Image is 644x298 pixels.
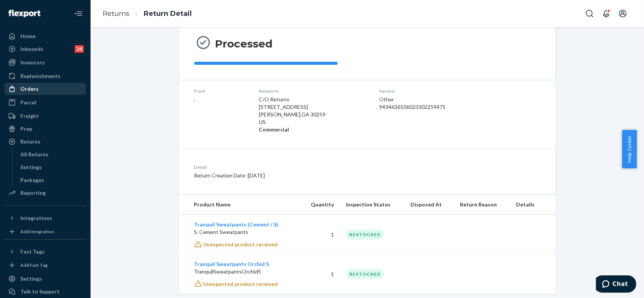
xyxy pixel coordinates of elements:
button: Close Navigation [71,6,86,21]
div: Fast Tags [20,248,45,255]
a: Returns [5,136,86,148]
span: Other [379,96,394,102]
div: RESTOCKED [346,229,384,240]
div: 24 [75,45,84,53]
img: Flexport logo [8,10,40,17]
div: Home [20,32,35,40]
a: Add Fast Tag [5,261,86,270]
div: Add Fast Tag [20,262,48,268]
a: Inbounds24 [5,43,86,55]
th: Quantity [300,195,340,215]
div: Inventory [20,59,45,66]
dt: Service [379,88,487,94]
div: Freight [20,112,39,120]
a: Tranquil Sweatpants Orchid S [194,261,269,267]
a: Add Integration [5,227,86,236]
a: Return Detail [144,9,192,18]
div: All Returns [21,151,49,158]
button: Open account menu [615,6,630,21]
div: Replenishments [20,72,60,80]
div: Inbounds [20,45,43,53]
p: [PERSON_NAME] , GA 30259 [259,111,367,118]
div: Reporting [20,189,46,197]
a: Tranquil Sweatpants (Cement / S) [194,221,279,228]
p: C/O Returns [259,96,367,103]
td: 1 [300,215,340,255]
div: Prep [20,125,32,133]
button: Fast Tags [5,246,86,258]
a: Freight [5,110,86,122]
a: Home [5,30,86,42]
a: Returns [103,9,129,18]
td: 1 [300,254,340,294]
div: 9434636106023302259471 [379,103,487,111]
p: S. Cement Sweatpants [194,228,294,236]
th: Inspection Status [340,195,404,215]
div: Add Integration [20,228,54,235]
span: , [194,96,195,102]
a: Settings [5,273,86,285]
button: Open Search Box [582,6,597,21]
strong: Commercial [259,126,289,133]
p: US [259,118,367,126]
button: Integrations [5,212,86,224]
a: Orders [5,83,86,95]
a: Packages [17,174,86,186]
dt: Return to [259,88,367,94]
button: Open notifications [599,6,614,21]
iframe: Opens a widget where you can chat to one of our agents [596,275,636,294]
div: Parcel [20,99,36,106]
th: Return Reason [454,195,510,215]
a: Replenishments [5,70,86,82]
button: Talk to Support [5,286,86,298]
th: Details [510,195,555,215]
p: Return Creation Date : [DATE] [194,172,403,179]
a: Parcel [5,96,86,109]
span: Unexpected product received [203,281,278,287]
a: Inventory [5,57,86,69]
div: Integrations [20,214,52,222]
div: Settings [21,164,42,171]
p: TranquilSweatpantsOrchidS [194,268,294,275]
div: Settings [20,275,42,283]
a: All Returns [17,148,86,160]
div: Packages [21,176,45,184]
div: Talk to Support [20,288,60,295]
div: RESTOCKED [346,269,384,279]
a: Settings [17,161,86,173]
dt: From [194,88,247,94]
ol: breadcrumbs [97,3,198,25]
button: Help Center [622,130,637,168]
h3: Processed [215,37,273,50]
th: Product Name [179,195,300,215]
div: Returns [20,138,40,145]
dt: Detail [194,164,403,170]
th: Disposed At [404,195,454,215]
a: Reporting [5,187,86,199]
a: Prep [5,123,86,135]
span: Unexpected product received [203,241,278,248]
div: Orders [20,85,38,93]
p: [STREET_ADDRESS] [259,103,367,111]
